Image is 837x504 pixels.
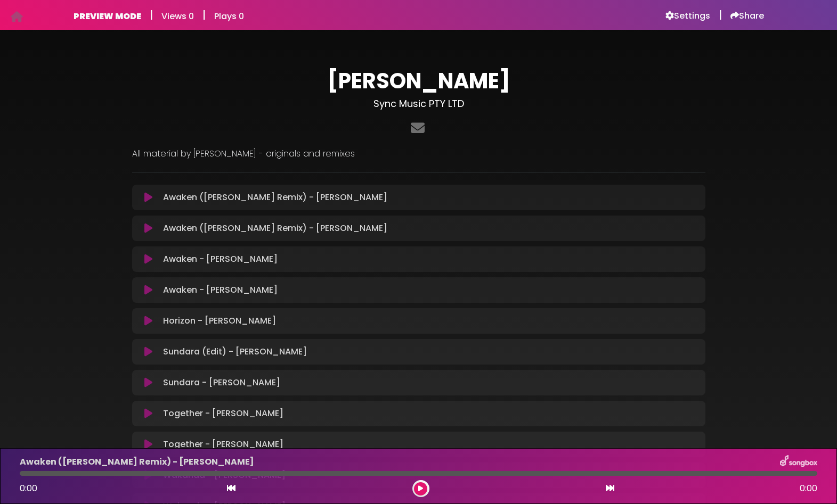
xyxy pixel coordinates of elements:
[163,407,283,420] p: Together - [PERSON_NAME]
[20,482,37,494] span: 0:00
[163,253,278,266] p: Awaken - [PERSON_NAME]
[20,456,254,468] p: Awaken ([PERSON_NAME] Remix) - [PERSON_NAME]
[150,9,153,21] h5: |
[163,315,276,327] p: Horizon - [PERSON_NAME]
[163,222,387,235] p: Awaken ([PERSON_NAME] Remix) - [PERSON_NAME]
[161,11,194,21] h6: Views 0
[214,11,244,21] h6: Plays 0
[74,11,141,21] h6: PREVIEW MODE
[132,68,705,94] h1: [PERSON_NAME]
[800,482,817,495] span: 0:00
[132,147,705,160] p: All material by [PERSON_NAME] - originals and remixes
[163,376,280,389] p: Sundara - [PERSON_NAME]
[202,9,206,21] h5: |
[730,11,764,21] a: Share
[163,284,278,296] p: Awaken - [PERSON_NAME]
[719,9,722,21] h5: |
[665,11,710,21] a: Settings
[163,345,307,358] p: Sundara (Edit) - [PERSON_NAME]
[163,438,283,451] p: Together - [PERSON_NAME]
[780,455,817,469] img: songbox-logo-white.png
[132,98,705,110] h3: Sync Music PTY LTD
[163,191,387,204] p: Awaken ([PERSON_NAME] Remix) - [PERSON_NAME]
